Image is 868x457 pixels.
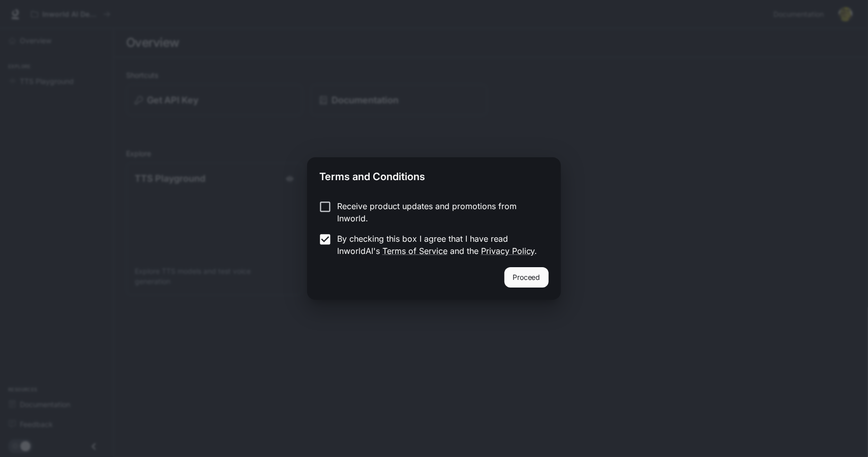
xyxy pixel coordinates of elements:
[307,157,560,192] h2: Terms and Conditions
[337,233,541,257] p: By checking this box I agree that I have read InworldAI's and the .
[481,246,535,256] a: Privacy Policy
[504,267,549,288] button: Proceed
[382,246,447,256] a: Terms of Service
[337,200,541,224] p: Receive product updates and promotions from Inworld.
